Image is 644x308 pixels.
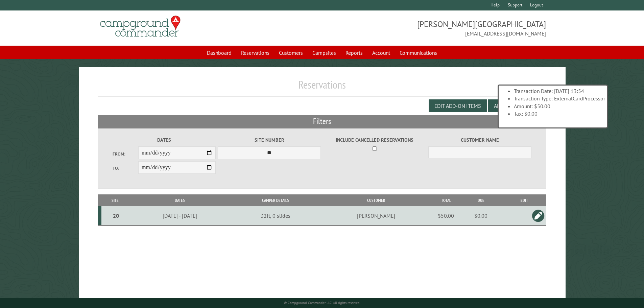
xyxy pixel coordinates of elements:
label: To: [113,165,138,171]
th: Edit [502,194,546,206]
span: [PERSON_NAME][GEOGRAPHIC_DATA] [EMAIL_ADDRESS][DOMAIN_NAME] [322,19,546,38]
th: Total [432,194,459,206]
label: Customer Name [428,136,531,144]
label: Site Number [218,136,321,144]
a: Campsites [308,46,340,59]
td: $50.00 [432,206,459,226]
td: [PERSON_NAME] [320,206,432,226]
a: Reports [341,46,367,59]
th: Due [459,194,502,206]
a: Dashboard [203,46,236,59]
div: 20 [104,212,128,219]
label: Include Cancelled Reservations [323,136,426,144]
li: Tax: $0.00 [514,110,605,117]
th: Camper Details [231,194,320,206]
h1: Reservations [98,78,546,97]
button: Edit Add-on Items [429,99,487,112]
th: Site [101,194,129,206]
th: Dates [129,194,231,206]
a: Communications [396,46,441,59]
label: From: [113,151,138,157]
li: Amount: $50.00 [514,102,605,110]
a: Account [368,46,394,59]
td: 32ft, 0 slides [231,206,320,226]
th: Customer [320,194,432,206]
li: Transaction Type: ExternalCardProcessor [514,95,605,102]
td: $0.00 [459,206,502,226]
label: Dates [113,136,216,144]
li: Transaction Date: [DATE] 13:54 [514,87,605,95]
div: [DATE] - [DATE] [130,212,230,219]
img: Campground Commander [98,13,183,40]
a: Customers [275,46,307,59]
h2: Filters [98,115,546,128]
a: Reservations [237,46,273,59]
small: © Campground Commander LLC. All rights reserved. [284,301,360,305]
button: Add a Reservation [488,99,546,112]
